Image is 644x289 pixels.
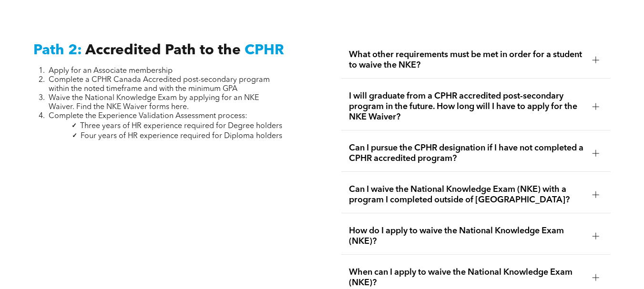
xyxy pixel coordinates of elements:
[349,184,585,205] span: Can I waive the National Knowledge Exam (NKE) with a program I completed outside of [GEOGRAPHIC_D...
[349,143,585,164] span: Can I pursue the CPHR designation if I have not completed a CPHR accredited program?
[49,67,173,75] span: Apply for an Associate membership
[49,76,270,93] span: Complete a CPHR Canada Accredited post-secondary program within the noted timeframe and with the ...
[33,43,82,58] span: Path 2:
[85,43,241,58] span: Accredited Path to the
[349,267,585,288] span: When can I apply to waive the National Knowledge Exam (NKE)?
[349,91,585,122] span: I will graduate from a CPHR accredited post-secondary program in the future. How long will I have...
[49,94,259,111] span: Waive the National Knowledge Exam by applying for an NKE Waiver. Find the NKE Waiver forms here.
[49,112,247,120] span: Complete the Experience Validation Assessment process:
[349,50,585,70] span: What other requirements must be met in order for a student to waive the NKE?
[245,43,284,58] span: CPHR
[349,226,585,247] span: How do I apply to waive the National Knowledge Exam (NKE)?
[80,122,282,130] span: Three years of HR experience required for Degree holders
[81,132,282,140] span: Four years of HR experience required for Diploma holders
